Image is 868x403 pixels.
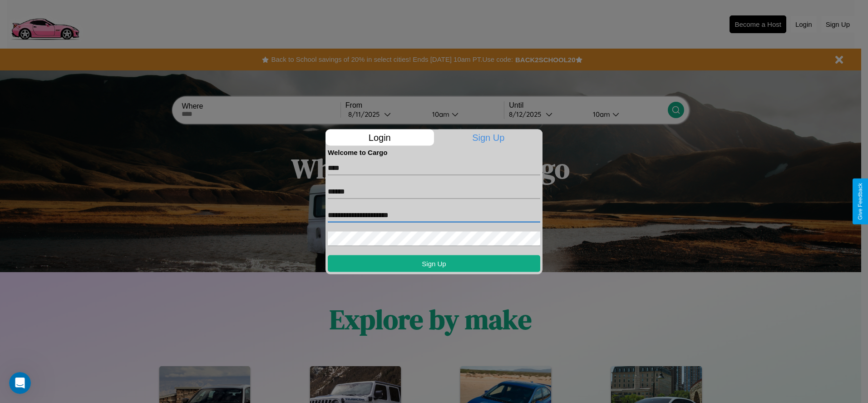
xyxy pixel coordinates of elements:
[328,255,540,272] button: Sign Up
[857,183,863,220] div: Give Feedback
[9,372,31,394] iframe: Intercom live chat
[434,129,543,145] p: Sign Up
[328,148,540,156] h4: Welcome to Cargo
[325,129,434,145] p: Login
